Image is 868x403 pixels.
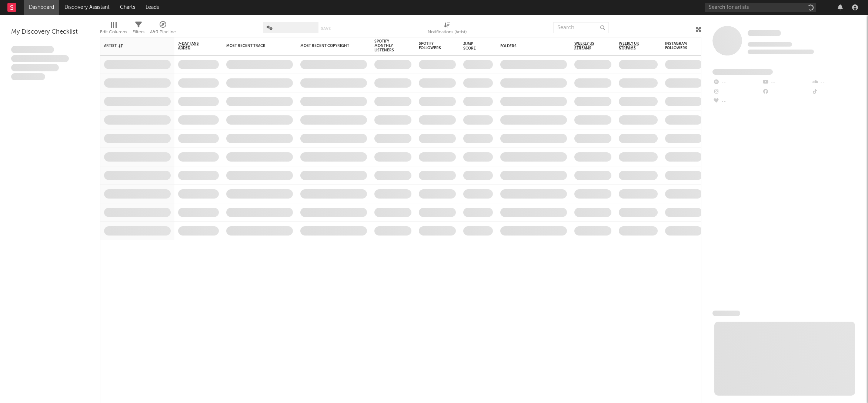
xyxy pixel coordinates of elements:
[748,30,781,36] span: Some Artist
[712,69,773,75] span: Fans Added by Platform
[712,311,740,316] span: News Feed
[11,28,89,37] div: My Discovery Checklist
[100,28,127,37] div: Edit Columns
[300,44,356,48] div: Most Recent Copyright
[150,28,176,37] div: A&R Pipeline
[665,41,691,50] div: Instagram Followers
[428,18,467,40] div: Notifications (Artist)
[463,42,482,51] div: Jump Score
[226,44,282,48] div: Most Recent Track
[811,78,861,87] div: --
[574,41,600,50] span: Weekly US Streams
[11,46,54,53] span: Lorem ipsum dolor
[500,44,556,48] div: Folders
[100,18,127,40] div: Edit Columns
[748,42,792,47] span: Tracking Since: [DATE]
[178,41,208,50] span: 7-Day Fans Added
[705,3,816,12] input: Search for artists
[811,87,861,97] div: --
[619,41,647,50] span: Weekly UK Streams
[419,41,445,50] div: Spotify Followers
[11,73,45,81] span: Aliquam viverra
[133,18,144,40] div: Filters
[712,87,762,97] div: --
[712,78,762,87] div: --
[428,28,467,37] div: Notifications (Artist)
[150,18,176,40] div: A&R Pipeline
[748,30,781,37] a: Some Artist
[104,44,160,48] div: Artist
[712,97,762,106] div: --
[748,50,814,54] span: 0 fans last week
[762,78,811,87] div: --
[11,55,69,62] span: Integer aliquet in purus et
[321,27,331,31] button: Save
[762,87,811,97] div: --
[133,28,144,37] div: Filters
[11,64,59,71] span: Praesent ac interdum
[553,22,609,33] input: Search...
[374,39,400,53] div: Spotify Monthly Listeners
